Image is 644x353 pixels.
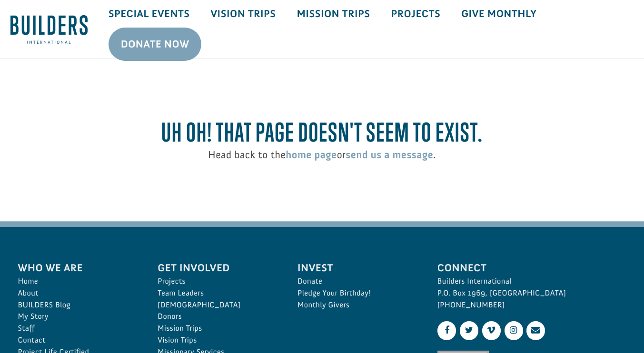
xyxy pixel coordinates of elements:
span: Get Involved [158,260,277,276]
a: About [18,287,137,299]
span: Invest [297,260,416,276]
a: Mission Trips [158,323,277,334]
a: [DEMOGRAPHIC_DATA] [158,299,277,311]
a: Twitter [460,321,478,340]
a: Monthly Givers [297,299,416,311]
p: Builders International P.O. Box 1969, [GEOGRAPHIC_DATA] [PHONE_NUMBER] [437,276,626,311]
img: Builders International [10,15,88,44]
a: Donate [297,276,416,287]
a: home page [286,148,337,161]
span: Who We Are [18,260,137,276]
a: Donate Now [109,28,202,61]
a: Donors [158,311,277,323]
a: Vision Trips [158,334,277,346]
a: Vimeo [482,321,501,340]
a: Pledge Your Birthday! [297,287,416,299]
a: send us a message [346,148,433,161]
a: Team Leaders [158,287,277,299]
a: Home [18,276,137,287]
h2: Uh oh! That page doesn't seem to exist. [18,117,626,147]
p: Head back to the or . [18,147,626,162]
a: Facebook [437,321,456,340]
a: Instagram [505,321,523,340]
a: Contact Us [526,321,545,340]
a: Projects [158,276,277,287]
span: Connect [437,260,626,276]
